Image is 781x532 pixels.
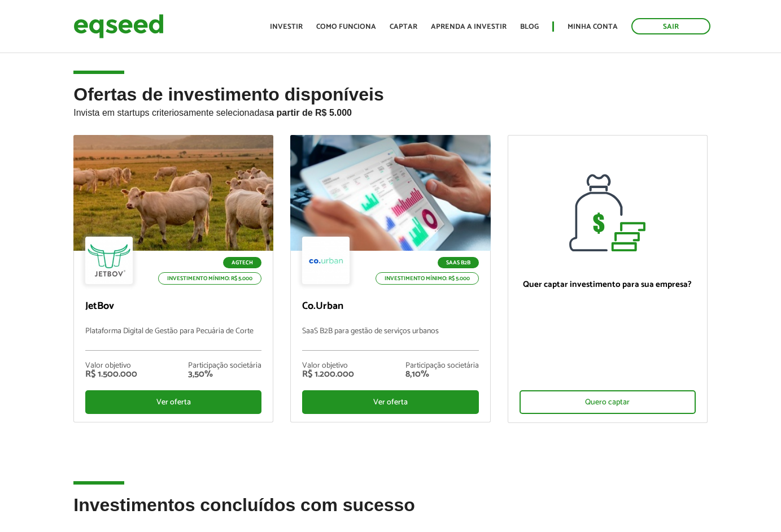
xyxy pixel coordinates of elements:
[73,85,708,135] h2: Ofertas de investimento disponíveis
[405,362,479,370] div: Participação societária
[302,300,478,313] p: Co.Urban
[188,362,261,370] div: Participação societária
[431,23,507,30] a: Aprenda a investir
[390,23,417,30] a: Captar
[316,23,376,30] a: Como funciona
[302,327,478,351] p: SaaS B2B para gestão de serviços urbanos
[302,362,354,370] div: Valor objetivo
[631,18,710,34] a: Sair
[85,370,137,379] div: R$ 1.500.000
[302,370,354,379] div: R$ 1.200.000
[85,362,137,370] div: Valor objetivo
[376,272,479,285] p: Investimento mínimo: R$ 5.000
[520,280,696,290] p: Quer captar investimento para sua empresa?
[269,108,352,117] strong: a partir de R$ 5.000
[85,327,261,351] p: Plataforma Digital de Gestão para Pecuária de Corte
[302,390,478,414] div: Ver oferta
[73,11,164,41] img: EqSeed
[405,370,479,379] div: 8,10%
[438,257,479,268] p: SaaS B2B
[158,272,261,285] p: Investimento mínimo: R$ 5.000
[85,300,261,313] p: JetBov
[73,495,708,532] h2: Investimentos concluídos com sucesso
[73,104,708,118] p: Invista em startups criteriosamente selecionadas
[520,390,696,414] div: Quero captar
[520,23,539,30] a: Blog
[85,390,261,414] div: Ver oferta
[188,370,261,379] div: 3,50%
[568,23,618,30] a: Minha conta
[73,135,273,422] a: Agtech Investimento mínimo: R$ 5.000 JetBov Plataforma Digital de Gestão para Pecuária de Corte V...
[270,23,303,30] a: Investir
[223,257,261,268] p: Agtech
[508,135,708,423] a: Quer captar investimento para sua empresa? Quero captar
[290,135,490,422] a: SaaS B2B Investimento mínimo: R$ 5.000 Co.Urban SaaS B2B para gestão de serviços urbanos Valor ob...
